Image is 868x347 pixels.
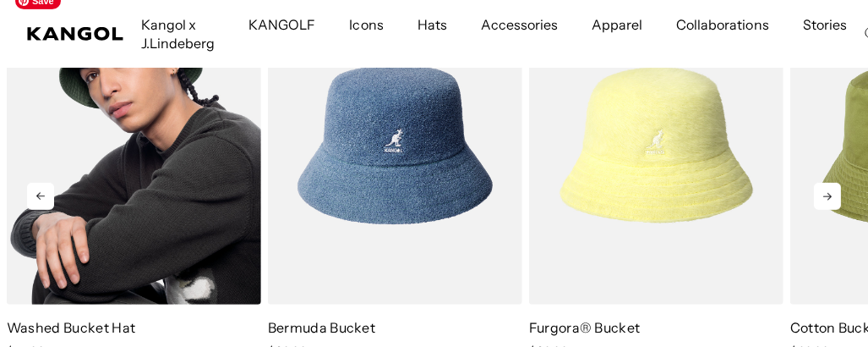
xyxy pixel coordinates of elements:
[529,319,641,336] a: Furgora® Bucket
[268,319,375,336] a: Bermuda Bucket
[7,319,135,336] a: Washed Bucket Hat
[27,27,124,41] a: Kangol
